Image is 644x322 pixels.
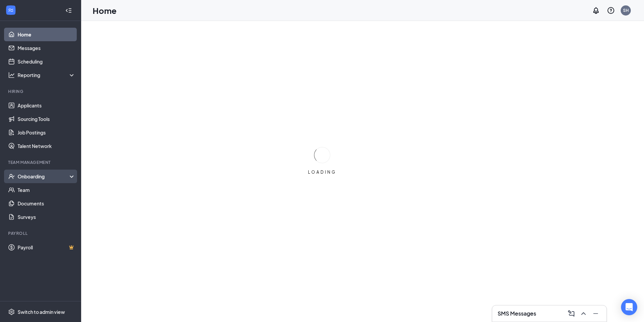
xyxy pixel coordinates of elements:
[18,99,75,112] a: Applicants
[7,7,14,14] svg: WorkstreamLogo
[498,310,536,317] h3: SMS Messages
[567,309,575,318] svg: ComposeMessage
[18,241,75,254] a: PayrollCrown
[18,183,75,197] a: Team
[65,7,72,14] svg: Collapse
[607,6,615,15] svg: QuestionInfo
[8,89,74,94] div: Hiring
[18,126,75,139] a: Job Postings
[8,72,15,78] svg: Analysis
[18,173,70,180] div: Onboarding
[579,309,588,318] svg: ChevronUp
[8,308,15,315] svg: Settings
[592,309,600,318] svg: Minimize
[18,41,75,55] a: Messages
[592,6,600,15] svg: Notifications
[8,159,74,165] div: Team Management
[18,72,76,78] div: Reporting
[566,308,577,319] button: ComposeMessage
[8,173,15,180] svg: UserCheck
[18,308,65,315] div: Switch to admin view
[578,308,589,319] button: ChevronUp
[18,210,75,224] a: Surveys
[18,28,75,41] a: Home
[621,299,637,315] div: Open Intercom Messenger
[18,112,75,126] a: Sourcing Tools
[623,7,629,13] div: SH
[590,308,601,319] button: Minimize
[305,169,339,175] div: LOADING
[18,197,75,210] a: Documents
[18,139,75,153] a: Talent Network
[18,55,75,68] a: Scheduling
[93,5,117,16] h1: Home
[8,230,74,236] div: Payroll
